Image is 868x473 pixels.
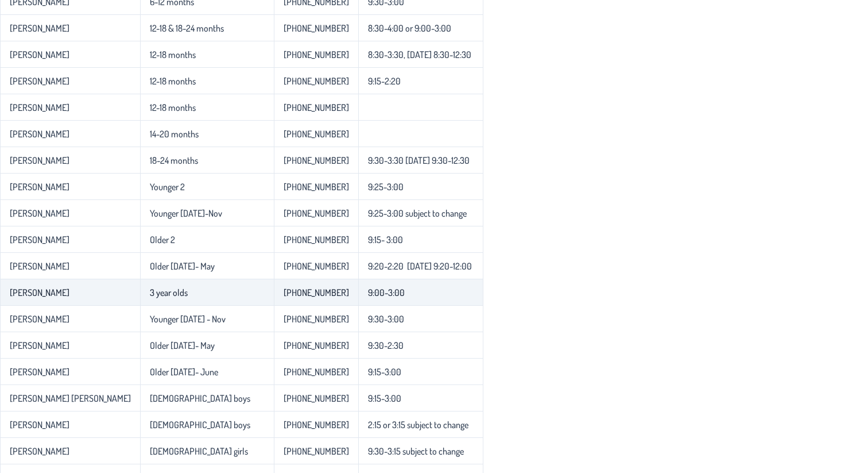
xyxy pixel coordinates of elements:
p-celleditor: 9:30-3:00 [368,313,404,325]
p-celleditor: [PHONE_NUMBER] [284,260,349,272]
p-celleditor: 9:30-3:30 [DATE] 9:30-12:30 [368,155,470,166]
p-celleditor: [PERSON_NAME] [10,340,69,351]
p-celleditor: [PERSON_NAME] [10,445,69,457]
p-celleditor: [PERSON_NAME] [10,207,69,219]
p-celleditor: [PHONE_NUMBER] [284,102,349,113]
p-celleditor: [DEMOGRAPHIC_DATA] boys [150,419,250,430]
p-celleditor: 12-18 & 18-24 months [150,22,224,34]
p-celleditor: [PHONE_NUMBER] [284,22,349,34]
p-celleditor: Older [DATE]- May [150,340,215,351]
p-celleditor: [PHONE_NUMBER] [284,181,349,193]
p-celleditor: 9:15- 3:00 [368,234,403,245]
p-celleditor: [DEMOGRAPHIC_DATA] girls [150,445,248,457]
p-celleditor: Younger [DATE]-Nov [150,207,222,219]
p-celleditor: [PHONE_NUMBER] [284,49,349,60]
p-celleditor: Older [DATE]- May [150,260,215,272]
p-celleditor: [PHONE_NUMBER] [284,207,349,219]
p-celleditor: [PERSON_NAME] [10,102,69,113]
p-celleditor: Older [DATE]- June [150,366,218,378]
p-celleditor: Older 2 [150,234,175,245]
p-celleditor: 14-20 months [150,128,199,140]
p-celleditor: [PERSON_NAME] [10,313,69,325]
p-celleditor: [PHONE_NUMBER] [284,313,349,325]
p-celleditor: [PERSON_NAME] [10,234,69,245]
p-celleditor: 9:30-3:15 subject to change [368,445,464,457]
p-celleditor: [PHONE_NUMBER] [284,340,349,351]
p-celleditor: 9:30-2:30 [368,340,404,351]
p-celleditor: [PHONE_NUMBER] [284,393,349,404]
p-celleditor: 12-18 months [150,102,196,113]
p-celleditor: 9:15-3:00 [368,366,401,378]
p-celleditor: [DEMOGRAPHIC_DATA] boys [150,393,250,404]
p-celleditor: [PHONE_NUMBER] [284,366,349,378]
p-celleditor: [PHONE_NUMBER] [284,128,349,140]
p-celleditor: [PHONE_NUMBER] [284,419,349,430]
p-celleditor: [PHONE_NUMBER] [284,445,349,457]
p-celleditor: [PERSON_NAME] [10,155,69,166]
p-celleditor: [PHONE_NUMBER] [284,234,349,245]
p-celleditor: 9:00-3:00 [368,287,405,298]
p-celleditor: [PERSON_NAME] [10,75,69,87]
p-celleditor: Younger 2 [150,181,185,193]
p-celleditor: [PERSON_NAME] [10,49,69,60]
p-celleditor: 12-18 months [150,75,196,87]
p-celleditor: 18-24 months [150,155,198,166]
p-celleditor: [PERSON_NAME] [10,419,69,430]
p-celleditor: 12-18 months [150,49,196,60]
p-celleditor: [PERSON_NAME] [10,260,69,272]
p-celleditor: 9:25-3:00 subject to change [368,207,467,219]
p-celleditor: [PERSON_NAME] [PERSON_NAME] [10,393,131,404]
p-celleditor: [PHONE_NUMBER] [284,287,349,298]
p-celleditor: 9:15-3:00 [368,393,401,404]
p-celleditor: Younger [DATE] - Nov [150,313,226,325]
p-celleditor: 9:20-2:20 [DATE] 9:20-12:00 [368,260,472,272]
p-celleditor: [PERSON_NAME] [10,128,69,140]
p-celleditor: [PHONE_NUMBER] [284,75,349,87]
p-celleditor: 8:30-4:00 or 9:00-3:00 [368,22,451,34]
p-celleditor: 9:25-3:00 [368,181,404,193]
p-celleditor: [PHONE_NUMBER] [284,155,349,166]
p-celleditor: 3 year olds [150,287,188,298]
p-celleditor: [PERSON_NAME] [10,287,69,298]
p-celleditor: [PERSON_NAME] [10,181,69,193]
p-celleditor: [PERSON_NAME] [10,22,69,34]
p-celleditor: 9:15-2:20 [368,75,401,87]
p-celleditor: [PERSON_NAME] [10,366,69,378]
p-celleditor: 8:30-3:30, [DATE] 8:30-12:30 [368,49,471,60]
p-celleditor: 2:15 or 3:15 subject to change [368,419,468,430]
